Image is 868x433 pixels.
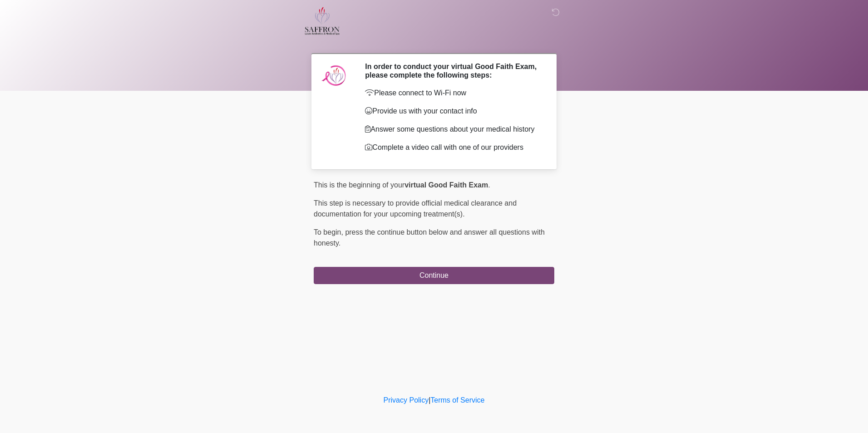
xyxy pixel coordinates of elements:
a: | [429,396,430,404]
span: press the continue button below and answer all questions with honesty. [314,228,545,247]
strong: virtual Good Faith Exam [404,181,488,189]
img: Saffron Laser Aesthetics and Medical Spa Logo [305,7,340,35]
img: Agent Avatar [321,62,348,89]
button: Continue [314,267,554,284]
a: Terms of Service [430,396,484,404]
span: To begin, [314,228,345,236]
p: Complete a video call with one of our providers [365,142,541,153]
span: This is the beginning of your [314,181,404,189]
p: Answer some questions about your medical history [365,124,541,135]
a: Privacy Policy [384,396,429,404]
h2: In order to conduct your virtual Good Faith Exam, please complete the following steps: [365,62,541,79]
p: Please connect to Wi-Fi now [365,88,541,98]
p: Provide us with your contact info [365,106,541,117]
span: This step is necessary to provide official medical clearance and documentation for your upcoming ... [314,199,517,218]
span: . [488,181,490,189]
